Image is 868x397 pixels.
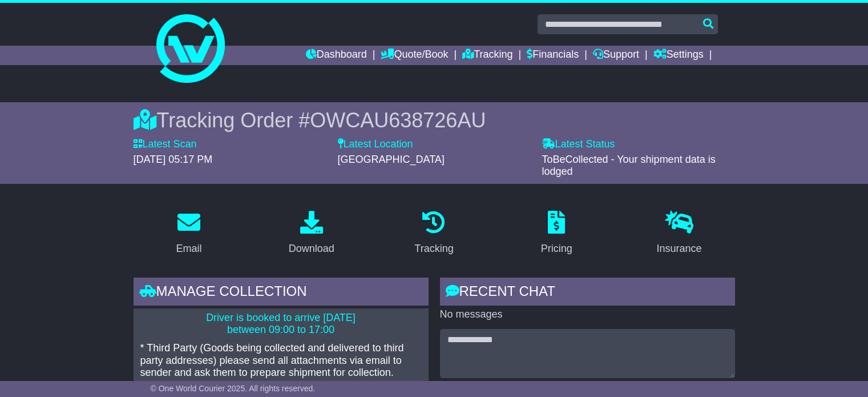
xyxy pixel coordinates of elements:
[542,138,615,151] label: Latest Status
[440,278,735,308] div: RECENT CHAT
[134,278,429,308] div: Manage collection
[140,342,422,379] p: * Third Party (Goods being collected and delivered to third party addresses) please send all atta...
[338,154,445,165] span: [GEOGRAPHIC_DATA]
[541,241,572,256] div: Pricing
[289,241,334,256] div: Download
[657,241,702,256] div: Insurance
[527,46,579,65] a: Financials
[306,46,367,65] a: Dashboard
[176,241,201,256] div: Email
[414,241,453,256] div: Tracking
[151,384,316,393] span: © One World Courier 2025. All rights reserved.
[407,207,461,260] a: Tracking
[134,138,197,151] label: Latest Scan
[281,207,342,260] a: Download
[440,308,735,321] p: No messages
[381,46,448,65] a: Quote/Book
[462,46,512,65] a: Tracking
[542,154,716,178] span: ToBeCollected - Your shipment data is lodged
[310,109,486,132] span: OWCAU638726AU
[338,138,413,151] label: Latest Location
[653,46,704,65] a: Settings
[134,108,735,133] div: Tracking Order #
[649,207,709,260] a: Insurance
[134,154,213,165] span: [DATE] 05:17 PM
[534,207,580,260] a: Pricing
[140,312,422,336] p: Driver is booked to arrive [DATE] between 09:00 to 17:00
[168,207,209,260] a: Email
[593,46,639,65] a: Support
